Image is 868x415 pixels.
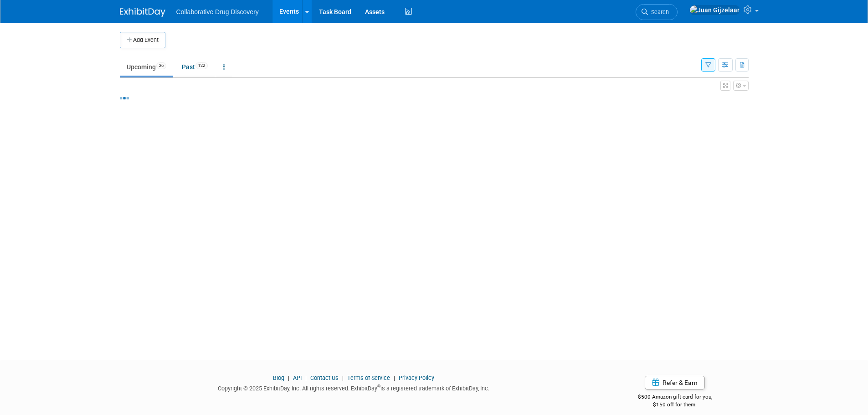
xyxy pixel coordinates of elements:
[120,58,173,76] a: Upcoming26
[273,374,284,381] a: Blog
[377,384,380,389] sup: ®
[176,8,259,15] span: Collaborative Drug Discovery
[648,9,669,15] span: Search
[120,8,165,17] img: ExhibitDay
[156,62,166,69] span: 26
[293,374,302,381] a: API
[120,382,588,393] div: Copyright © 2025 ExhibitDay, Inc. All rights reserved. ExhibitDay is a registered trademark of Ex...
[310,374,339,381] a: Contact Us
[303,374,309,381] span: |
[636,4,678,20] a: Search
[340,374,346,381] span: |
[601,387,749,408] div: $500 Amazon gift card for you,
[601,401,749,409] div: $150 off for them.
[286,374,292,381] span: |
[645,376,705,389] a: Refer & Earn
[195,62,208,69] span: 122
[399,374,434,381] a: Privacy Policy
[391,374,397,381] span: |
[347,374,390,381] a: Terms of Service
[120,97,129,99] img: loading...
[689,5,740,15] img: Juan Gijzelaar
[175,58,215,76] a: Past122
[120,32,165,48] button: Add Event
